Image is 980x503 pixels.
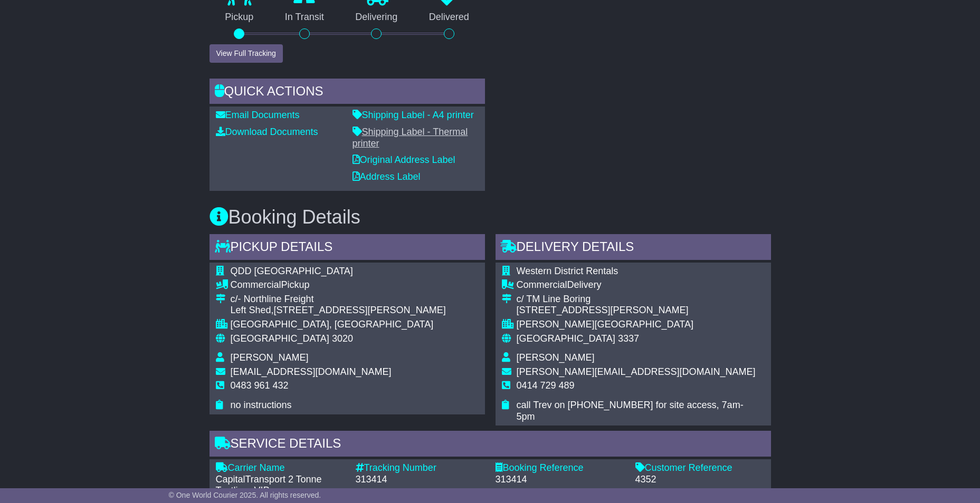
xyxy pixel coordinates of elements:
span: no instructions [231,400,292,410]
div: Quick Actions [210,79,485,107]
span: Commercial [231,279,281,290]
div: Pickup [231,279,446,291]
a: Address Label [353,171,421,182]
div: Tracking Number [356,462,485,474]
a: Download Documents [216,127,318,137]
a: Shipping Label - A4 printer [353,110,474,120]
div: Booking Reference [496,462,625,474]
span: [EMAIL_ADDRESS][DOMAIN_NAME] [231,366,392,377]
span: 3337 [618,333,639,344]
div: CapitalTransport 2 Tonne Tautliner VIP [216,474,345,497]
p: Delivering [340,12,414,23]
span: © One World Courier 2025. All rights reserved. [169,491,321,499]
div: 313414 [496,474,625,486]
a: Original Address Label [353,154,455,165]
h3: Booking Details [210,207,771,228]
div: Service Details [210,431,771,459]
div: 4352 [635,474,765,486]
div: c/ TM Line Boring [517,294,765,305]
a: Email Documents [216,110,300,120]
span: [PERSON_NAME] [231,352,309,363]
div: [STREET_ADDRESS][PERSON_NAME] [517,305,765,316]
span: 0483 961 432 [231,380,289,391]
div: Left Shed,[STREET_ADDRESS][PERSON_NAME] [231,305,446,316]
p: In Transit [269,12,340,23]
span: [PERSON_NAME][EMAIL_ADDRESS][DOMAIN_NAME] [517,366,756,377]
span: [GEOGRAPHIC_DATA] [231,333,329,344]
div: Customer Reference [635,462,765,474]
span: call Trev on [PHONE_NUMBER] for site access, 7am- 5pm [517,400,744,422]
span: 3020 [332,333,353,344]
span: [GEOGRAPHIC_DATA] [517,333,615,344]
span: [PERSON_NAME] [517,352,595,363]
span: QDD [GEOGRAPHIC_DATA] [231,266,353,276]
div: Carrier Name [216,462,345,474]
div: c/- Northline Freight [231,294,446,305]
span: 0414 729 489 [517,380,575,391]
div: Delivery Details [496,234,771,263]
button: View Full Tracking [210,44,283,63]
a: Shipping Label - Thermal printer [353,127,468,149]
span: Western District Rentals [517,266,619,276]
div: [PERSON_NAME][GEOGRAPHIC_DATA] [517,319,765,331]
div: [GEOGRAPHIC_DATA], [GEOGRAPHIC_DATA] [231,319,446,331]
div: Delivery [517,279,765,291]
span: Commercial [517,279,567,290]
p: Pickup [210,12,270,23]
div: 313414 [356,474,485,486]
p: Delivered [413,12,485,23]
div: Pickup Details [210,234,485,263]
